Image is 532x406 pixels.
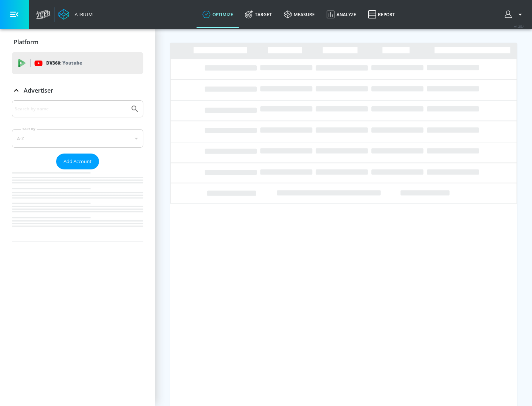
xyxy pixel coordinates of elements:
button: Add Account [56,154,99,169]
div: A-Z [12,129,143,148]
p: Advertiser [24,86,53,94]
input: Search by name [15,104,127,114]
a: Analyze [321,1,362,28]
a: Report [362,1,401,28]
div: Advertiser [12,80,143,101]
div: Advertiser [12,100,143,241]
p: DV360: [46,59,82,67]
p: Youtube [62,59,82,67]
label: Sort By [21,127,37,131]
a: measure [278,1,321,28]
a: Atrium [58,9,93,20]
p: Platform [14,38,38,46]
div: DV360: Youtube [12,52,143,74]
div: Atrium [72,11,93,18]
span: v 4.25.4 [514,24,525,28]
a: Target [239,1,278,28]
span: Add Account [64,157,92,166]
nav: list of Advertiser [12,169,143,241]
div: Platform [12,32,143,52]
a: optimize [197,1,239,28]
